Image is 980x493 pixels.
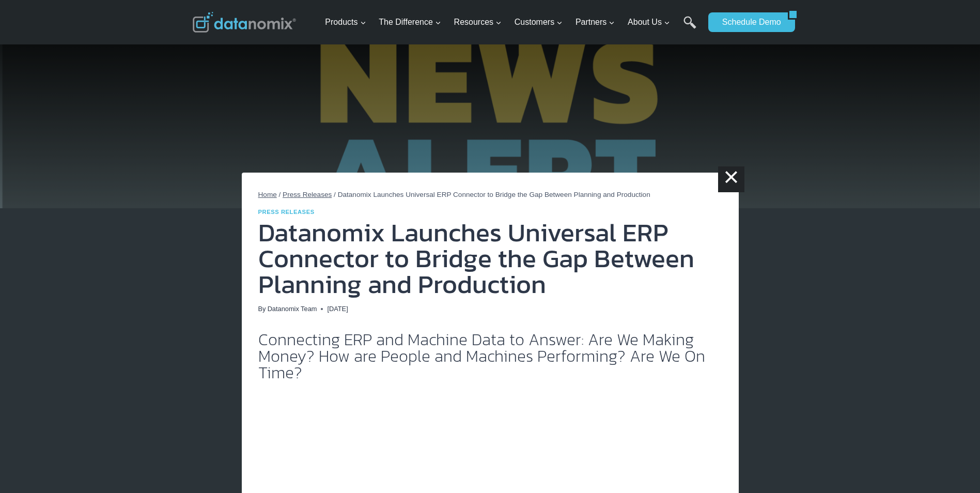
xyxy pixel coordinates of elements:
span: About Us [628,16,670,29]
a: Schedule Demo [708,12,788,32]
h1: Datanomix Launches Universal ERP Connector to Bridge the Gap Between Planning and Production [258,220,722,297]
nav: Breadcrumbs [258,189,722,201]
a: Home [258,191,277,198]
span: Customers [515,16,563,29]
img: Datanomix [193,12,296,33]
a: Press Releases [283,191,332,198]
span: Products [325,16,366,29]
span: Resources [454,16,502,29]
a: Datanomix Team [268,305,317,313]
nav: Primary Navigation [321,6,703,39]
time: [DATE] [327,304,348,314]
span: Datanomix Launches Universal ERP Connector to Bridge the Gap Between Planning and Production [338,191,650,198]
span: / [279,191,281,198]
span: The Difference [379,16,441,29]
a: × [718,166,744,192]
a: Press Releases [258,209,315,215]
h2: Connecting ERP and Machine Data to Answer: Are We Making Money? How are People and Machines Perfo... [258,331,722,381]
span: Partners [575,16,615,29]
span: By [258,304,266,314]
a: Search [683,16,696,39]
span: / [334,191,336,198]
